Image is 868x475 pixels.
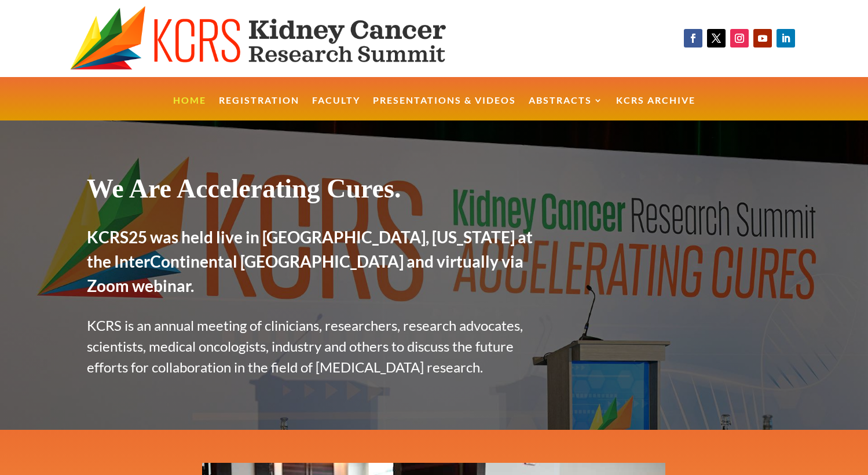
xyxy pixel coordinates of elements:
a: Abstracts [529,96,603,121]
p: KCRS is an annual meeting of clinicians, researchers, research advocates, scientists, medical onc... [87,315,537,378]
a: Follow on LinkedIn [777,29,795,47]
a: Follow on Instagram [730,29,749,47]
a: Presentations & Videos [373,96,516,121]
a: Home [173,96,206,121]
img: KCRS generic logo wide [70,6,492,71]
a: Faculty [312,96,360,121]
a: Follow on X [707,29,726,47]
a: KCRS Archive [616,96,695,121]
a: Follow on Youtube [753,29,772,47]
a: Follow on Facebook [684,29,702,47]
a: Registration [219,96,299,121]
h2: KCRS25 was held live in [GEOGRAPHIC_DATA], [US_STATE] at the InterContinental [GEOGRAPHIC_DATA] a... [87,225,537,304]
h1: We Are Accelerating Cures. [87,173,537,210]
